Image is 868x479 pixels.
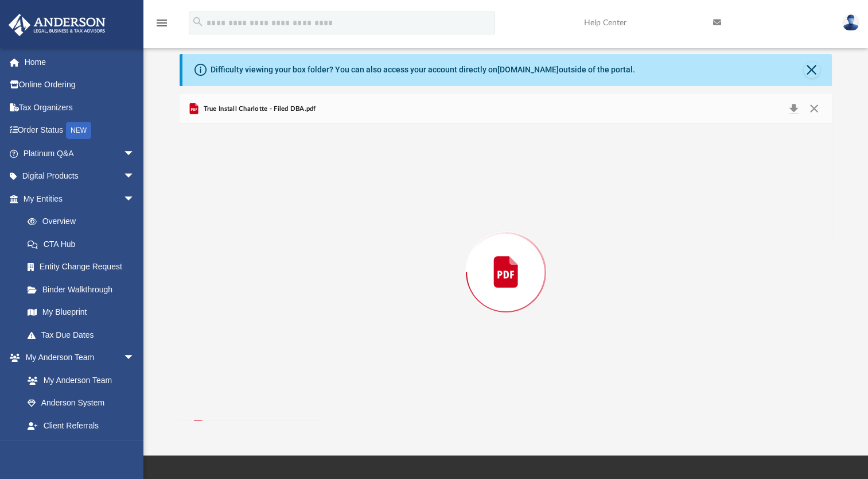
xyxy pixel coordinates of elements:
[8,51,152,74] a: Home
[180,94,832,421] div: Preview
[16,210,152,233] a: Overview
[16,392,146,415] a: Anderson System
[8,187,152,210] a: My Entitiesarrow_drop_down
[155,16,169,30] i: menu
[803,101,824,117] button: Close
[16,278,152,301] a: Binder Walkthrough
[8,165,152,188] a: Digital Productsarrow_drop_down
[5,14,109,36] img: Anderson Advisors Platinum Portal
[16,256,152,279] a: Entity Change Request
[8,74,152,96] a: Online Ordering
[155,22,169,30] a: menu
[66,122,91,139] div: NEW
[8,437,146,460] a: My Documentsarrow_drop_down
[783,101,804,117] button: Download
[16,323,152,346] a: Tax Due Dates
[123,437,146,461] span: arrow_drop_down
[8,96,152,119] a: Tax Organizers
[804,62,820,78] button: Close
[16,301,146,324] a: My Blueprint
[16,233,152,256] a: CTA Hub
[201,104,316,114] span: True Install Charlotte - Filed DBA.pdf
[8,119,152,142] a: Order StatusNEW
[123,346,146,370] span: arrow_drop_down
[8,346,146,369] a: My Anderson Teamarrow_drop_down
[211,64,635,76] div: Difficulty viewing your box folder? You can also access your account directly on outside of the p...
[192,16,204,28] i: search
[16,414,146,437] a: Client Referrals
[497,65,559,74] a: [DOMAIN_NAME]
[8,142,152,165] a: Platinum Q&Aarrow_drop_down
[16,369,141,392] a: My Anderson Team
[842,14,859,31] img: User Pic
[123,165,146,188] span: arrow_drop_down
[123,142,146,165] span: arrow_drop_down
[123,187,146,211] span: arrow_drop_down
